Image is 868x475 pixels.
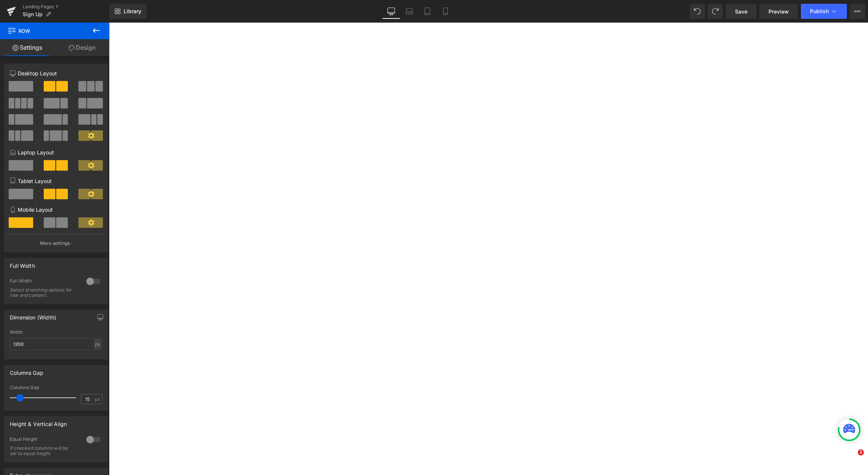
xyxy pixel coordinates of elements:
span: px [95,397,101,402]
span: Row [8,23,83,39]
div: Equal Height [10,436,79,444]
a: Preview [759,4,798,19]
a: Design [55,39,109,56]
p: Laptop Layout [10,148,103,156]
div: Columns Gap [10,385,103,390]
button: Redo [708,4,723,19]
button: Publish [801,4,847,19]
a: Tablet [418,4,436,19]
a: Laptop [400,4,418,19]
span: Library [124,8,141,15]
iframe: Intercom live chat [842,449,860,467]
p: Desktop Layout [10,69,103,77]
button: Undo [690,4,705,19]
p: More settings [40,240,70,247]
button: More settings [5,234,108,252]
div: Select stretching options for row and content. [10,287,78,298]
a: Landing Pages [23,4,109,10]
span: Save [735,8,747,15]
a: Mobile [436,4,455,19]
span: 2 [858,449,864,455]
div: Width [10,330,103,335]
iframe: To enrich screen reader interactions, please activate Accessibility in Grammarly extension settings [109,23,868,475]
span: Publish [810,8,829,14]
div: Full Width [10,278,79,286]
div: Dimension (Width) [10,310,56,321]
a: Desktop [382,4,400,19]
a: New Library [109,4,147,19]
button: More [850,4,865,19]
span: Sign Up [23,11,43,17]
div: Columns Gap [10,365,43,376]
div: Height & Vertical Align [10,417,67,427]
div: px [94,339,101,349]
span: Preview [768,8,789,15]
div: If checked columns will be set to equal height. [10,446,78,456]
p: Tablet Layout [10,177,103,185]
input: auto [10,338,103,350]
p: Mobile Layout [10,206,103,214]
div: Full Width [10,258,35,269]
